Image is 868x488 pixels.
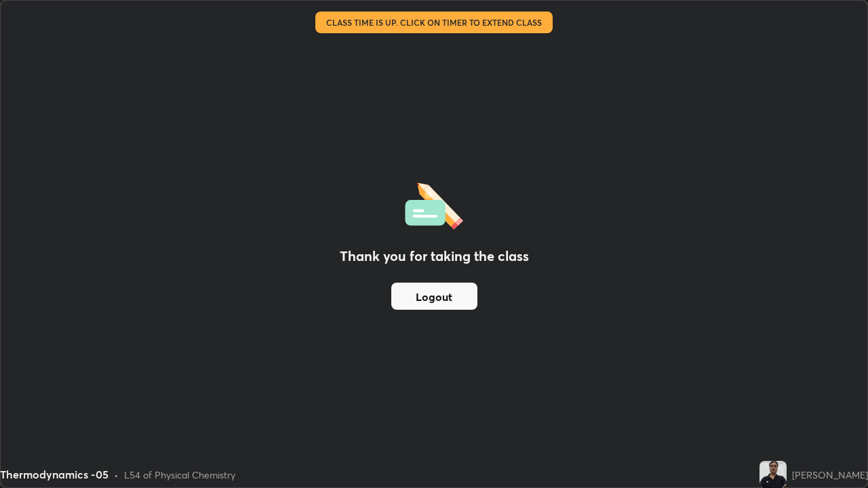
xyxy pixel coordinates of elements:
h2: Thank you for taking the class [340,246,529,266]
div: [PERSON_NAME] [792,468,868,482]
img: 2746b4ae3dd242b0847139de884b18c5.jpg [759,461,787,488]
img: offlineFeedback.1438e8b3.svg [405,178,463,230]
div: • [114,468,119,482]
div: L54 of Physical Chemistry [124,468,235,482]
button: Logout [391,283,477,310]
